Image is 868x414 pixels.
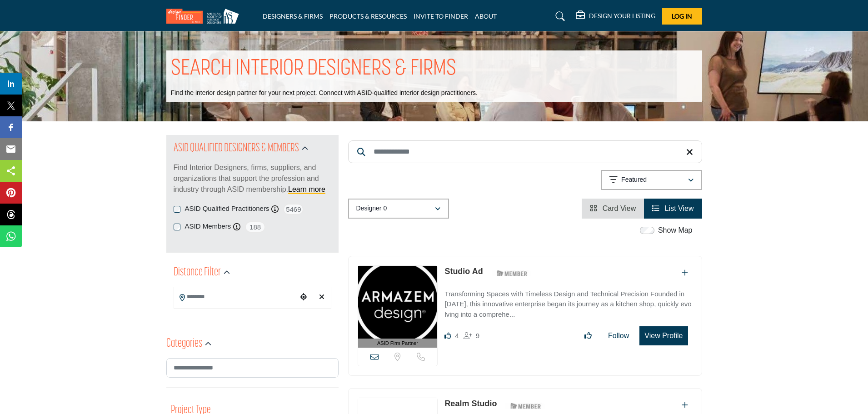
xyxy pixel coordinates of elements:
[166,358,339,378] input: Search Category
[356,204,387,213] p: Designer 0
[358,266,438,339] img: Studio Ad
[476,332,479,339] span: 9
[166,9,244,24] img: Site Logo
[348,199,449,219] button: Designer 0
[297,288,310,307] div: Choose your current location
[315,288,329,307] div: Clear search location
[171,55,456,83] h1: SEARCH INTERIOR DESIGNERS & FIRMS
[576,11,655,22] div: DESIGN YOUR LISTING
[283,204,304,215] span: 5469
[621,175,647,185] p: Featured
[644,199,702,219] li: List View
[475,12,497,20] a: ABOUT
[174,140,299,157] h2: ASID QUALIFIED DESIGNERS & MEMBERS
[444,398,497,410] p: Realm Studio
[348,140,702,163] input: Search Keyword
[174,162,331,195] p: Find Interior Designers, firms, suppliers, and organizations that support the profession and indu...
[492,268,533,279] img: ASID Members Badge Icon
[166,336,202,352] h2: Categories
[589,12,655,20] h5: DESIGN YOUR LISTING
[602,327,635,345] button: Follow
[682,401,688,409] a: Add To List
[658,225,693,236] label: Show Map
[444,332,451,339] i: Likes
[329,12,407,20] a: PRODUCTS & RESOURCES
[601,170,702,190] button: Featured
[414,12,468,20] a: INVITE TO FINDER
[590,205,636,212] a: View Card
[245,221,265,233] span: 188
[662,8,702,25] button: Log In
[505,400,546,411] img: ASID Members Badge Icon
[263,12,323,20] a: DESIGNERS & FIRMS
[171,89,478,98] p: Find the interior design partner for your next project. Connect with ASID-qualified interior desi...
[639,326,688,345] button: View Profile
[174,264,221,281] h2: Distance Filter
[444,289,692,320] p: Transforming Spaces with Timeless Design and Technical Precision Founded in [DATE], this innovati...
[455,332,459,339] span: 4
[185,204,269,214] label: ASID Qualified Practitioners
[547,9,571,24] a: Search
[665,205,694,212] span: List View
[174,206,180,213] input: ASID Qualified Practitioners checkbox
[288,185,325,193] a: Learn more
[652,205,693,212] a: View List
[377,339,418,347] span: ASID Firm Partner
[444,284,692,320] a: Transforming Spaces with Timeless Design and Technical Precision Founded in [DATE], this innovati...
[185,221,231,232] label: ASID Members
[582,199,644,219] li: Card View
[579,327,598,345] button: Like listing
[603,205,636,212] span: Card View
[672,12,692,20] span: Log In
[444,399,497,408] a: Realm Studio
[174,288,297,306] input: Search Location
[358,266,438,348] a: ASID Firm Partner
[444,267,483,276] a: Studio Ad
[682,269,688,277] a: Add To List
[174,224,180,230] input: ASID Members checkbox
[464,330,479,341] div: Followers
[444,265,483,278] p: Studio Ad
